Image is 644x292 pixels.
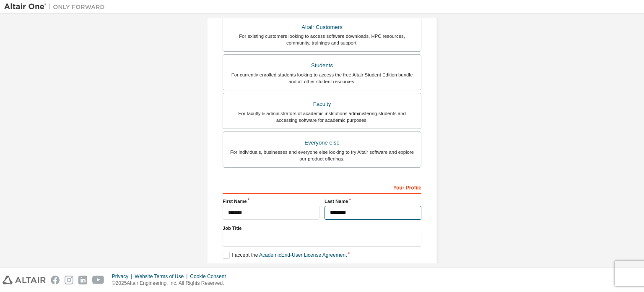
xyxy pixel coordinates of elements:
label: I accept the [223,252,347,259]
img: facebook.svg [51,276,60,284]
div: Everyone else [228,137,416,149]
div: Website Terms of Use [135,273,190,280]
div: Faculty [228,98,416,110]
div: For faculty & administrators of academic institutions administering students and accessing softwa... [228,110,416,124]
div: Privacy [112,273,135,280]
img: linkedin.svg [78,276,87,284]
label: Last Name [325,198,421,205]
div: For existing customers looking to access software downloads, HPC resources, community, trainings ... [228,33,416,46]
img: Altair One [4,3,109,11]
img: youtube.svg [92,276,104,284]
div: Your Profile [223,180,421,194]
p: © 2025 Altair Engineering, Inc. All Rights Reserved. [112,280,231,287]
div: Altair Customers [228,21,416,33]
label: First Name [223,198,319,205]
img: instagram.svg [65,276,73,284]
img: altair_logo.svg [3,276,46,284]
div: For currently enrolled students looking to access the free Altair Student Edition bundle and all ... [228,71,416,85]
div: Students [228,60,416,71]
div: Cookie Consent [190,273,231,280]
div: For individuals, businesses and everyone else looking to try Altair software and explore our prod... [228,149,416,162]
label: Job Title [223,225,421,231]
a: Academic End-User License Agreement [259,252,347,258]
